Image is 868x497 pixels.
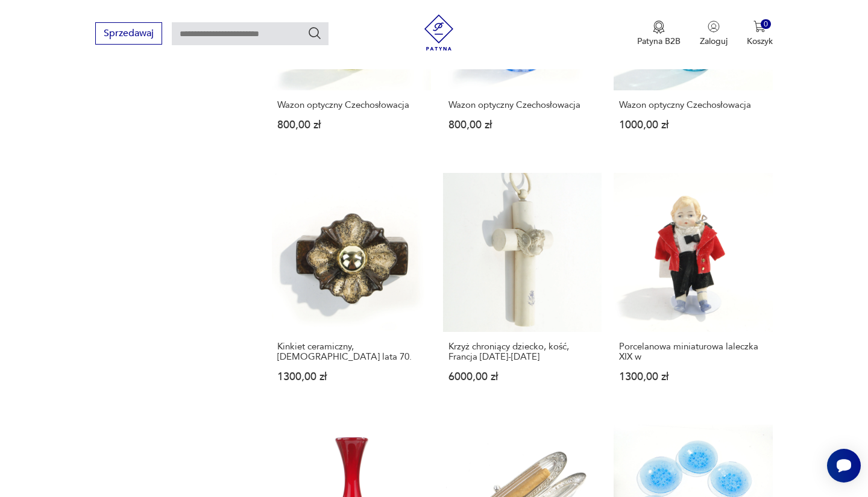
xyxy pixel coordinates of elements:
[277,100,425,110] h3: Wazon optyczny Czechosłowacja
[448,372,596,382] p: 6000,00 zł
[700,20,728,47] button: Zaloguj
[753,20,766,33] img: Ikona koszyka
[637,20,681,47] button: Patyna B2B
[614,173,772,405] a: Porcelanowa miniaturowa laleczka XIX wPorcelanowa miniaturowa laleczka XIX w1300,00 zł
[272,173,430,405] a: Kinkiet ceramiczny, Niemcy lata 70.Kinkiet ceramiczny, [DEMOGRAPHIC_DATA] lata 70.1300,00 zł
[637,36,681,47] p: Patyna B2B
[761,19,771,30] div: 0
[653,20,665,34] img: Ikona medalu
[619,372,767,382] p: 1300,00 zł
[827,449,861,483] iframe: Smartsupp widget button
[448,342,596,362] h3: Krzyż chroniący dziecko, kość, Francja [DATE]-[DATE]
[619,120,767,130] p: 1000,00 zł
[277,120,425,130] p: 800,00 zł
[619,100,767,110] h3: Wazon optyczny Czechosłowacja
[443,173,602,405] a: Krzyż chroniący dziecko, kość, Francja 1840-1880Krzyż chroniący dziecko, kość, Francja [DATE]-[DA...
[95,30,162,39] a: Sprzedawaj
[708,20,720,33] img: Ikonka użytkownika
[277,342,425,362] h3: Kinkiet ceramiczny, [DEMOGRAPHIC_DATA] lata 70.
[700,36,728,47] p: Zaloguj
[637,20,681,47] a: Ikona medaluPatyna B2B
[307,26,322,40] button: Szukaj
[421,14,457,51] img: Patyna - sklep z meblami i dekoracjami vintage
[95,22,162,45] button: Sprzedawaj
[747,36,773,47] p: Koszyk
[277,372,425,382] p: 1300,00 zł
[619,342,767,362] h3: Porcelanowa miniaturowa laleczka XIX w
[448,100,596,110] h3: Wazon optyczny Czechosłowacja
[747,20,773,47] button: 0Koszyk
[448,120,596,130] p: 800,00 zł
